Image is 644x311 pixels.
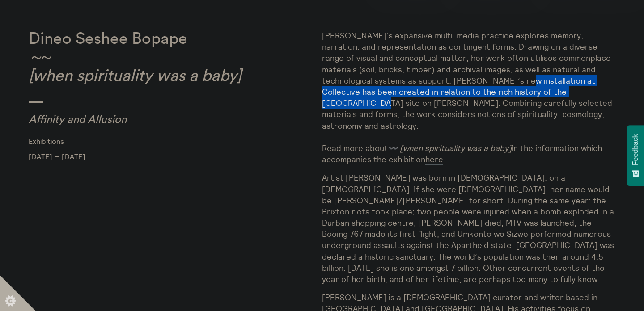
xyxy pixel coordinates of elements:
[29,152,322,160] p: [DATE] — [DATE]
[631,134,640,165] span: Feedback
[29,68,241,84] em: [when spirituality was a baby]
[322,30,615,165] p: [PERSON_NAME]’s expansive multi-media practice explores memory, narration, and representation as ...
[29,30,322,85] p: Dineo Seshee Bopape
[627,125,644,186] button: Feedback - Show survey
[29,114,127,125] em: Affinity and Allusion
[29,49,48,65] span: ～～
[388,143,512,153] em: 〰️ [when spirituality was a baby]
[322,172,615,285] p: Artist [PERSON_NAME] was born in [DEMOGRAPHIC_DATA], on a [DEMOGRAPHIC_DATA]. If she were [DEMOGR...
[425,154,443,165] a: here
[29,137,308,145] a: Exhibitions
